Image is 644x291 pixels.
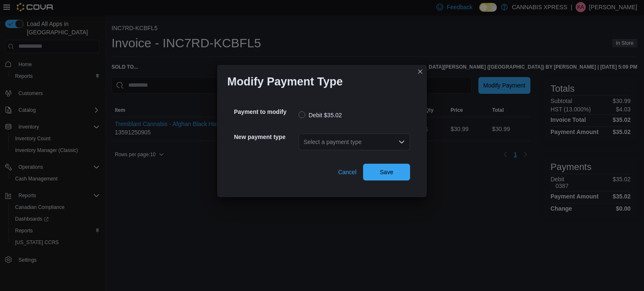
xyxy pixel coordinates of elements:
[304,137,304,147] input: Accessible screen reader label
[338,168,356,176] span: Cancel
[234,103,297,120] h5: Payment to modify
[398,139,405,145] button: Open list of options
[234,129,297,145] h5: New payment type
[363,164,410,180] button: Save
[227,75,343,88] h1: Modify Payment Type
[380,168,393,176] span: Save
[299,110,342,120] label: Debit $35.02
[335,164,360,180] button: Cancel
[415,67,425,77] button: Closes this modal window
